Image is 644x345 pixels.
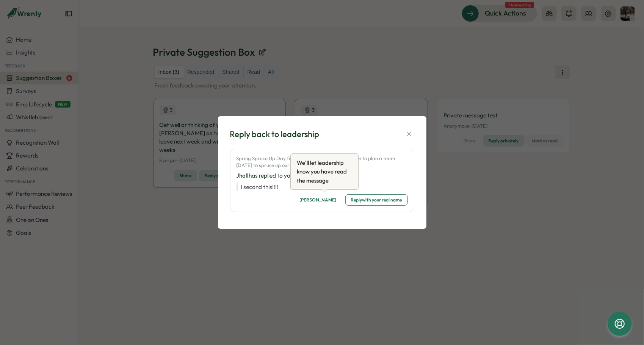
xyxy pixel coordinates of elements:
div: Reply back to leadership [230,128,320,140]
p: I second this!!!! [237,183,406,191]
div: We'll let leadership know you have read the message [295,157,354,186]
button: [PERSON_NAME] [294,194,342,206]
span: [PERSON_NAME] [300,195,337,205]
button: Replywith your real name [345,194,408,206]
span: Reply with your real name [351,195,402,205]
span: jhall [237,172,249,179]
p: Spring Spruce Up Day for [PERSON_NAME]- suggestion to plan a team [DATE] to spruce up our buildin... [237,155,406,169]
p: has replied to your feedback [237,172,406,180]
